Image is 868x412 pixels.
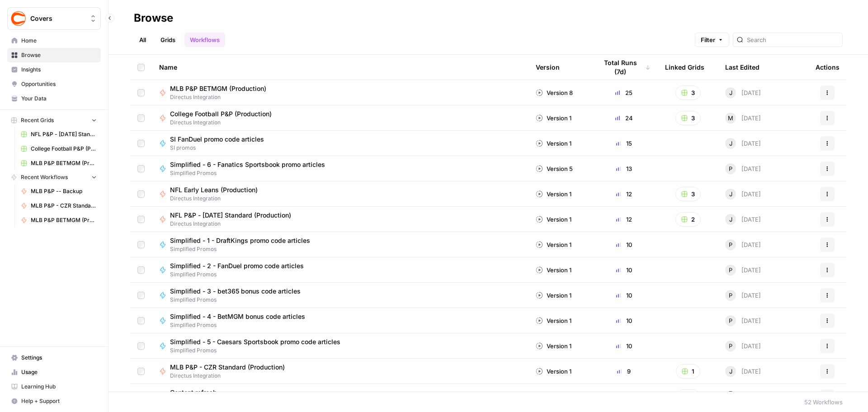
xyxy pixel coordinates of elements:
[7,91,101,106] a: Your Data
[725,290,761,301] div: [DATE]
[597,55,651,80] div: Total Runs (7d)
[31,145,97,153] span: College Football P&P (Production) Grid (1)
[159,261,521,279] a: Simplified - 2 - FanDuel promo code articlesSimplified Promos
[676,389,700,404] button: 1
[725,55,759,80] div: Last Edited
[170,245,317,253] span: Simplified Promos
[729,164,732,173] span: P
[170,372,292,380] span: Directus Integration
[729,341,732,350] span: P
[725,391,761,402] div: [DATE]
[536,215,571,224] div: Version 1
[159,160,521,177] a: Simplified - 6 - Fanatics Sportsbook promo articlesSimplified Promos
[7,379,101,394] a: Learning Hub
[170,84,266,93] span: MLB P&P BETMGM (Production)
[159,236,521,253] a: Simplified - 1 - DraftKings promo code articlesSimplified Promos
[725,87,761,98] div: [DATE]
[184,33,225,47] a: Workflows
[21,80,97,88] span: Opportunities
[536,265,571,275] div: Version 1
[159,312,521,329] a: Simplified - 4 - BetMGM bonus code articlesSimplified Promos
[676,364,700,379] button: 1
[170,270,311,279] span: Simplified Promos
[747,35,839,44] input: Search
[536,316,571,325] div: Version 1
[21,397,97,405] span: Help + Support
[729,367,732,376] span: J
[170,363,285,372] span: MLB P&P - CZR Standard (Production)
[536,367,571,376] div: Version 1
[597,265,651,275] div: 10
[725,341,761,351] div: [DATE]
[675,85,701,100] button: 3
[597,341,651,350] div: 10
[170,118,279,127] span: Directus Integration
[536,240,571,249] div: Version 1
[7,62,101,77] a: Insights
[17,156,101,170] a: MLB P&P BETMGM (Production) Grid (1)
[21,354,97,362] span: Settings
[170,312,305,321] span: Simplified - 4 - BetMGM bonus code articles
[536,189,571,199] div: Version 1
[725,366,761,377] div: [DATE]
[597,215,651,224] div: 12
[597,316,651,325] div: 10
[170,220,298,228] span: Directus Integration
[816,55,840,80] div: Actions
[7,33,101,48] a: Home
[21,383,97,391] span: Learning Hub
[170,296,308,304] span: Simplified Promos
[134,11,173,25] div: Browse
[675,212,701,227] button: 2
[170,287,301,296] span: Simplified - 3 - bet365 bonus code articles
[675,187,701,201] button: 3
[170,261,304,270] span: Simplified - 2 - FanDuel promo code articles
[597,189,651,199] div: 12
[170,169,332,177] span: Simplified Promos
[725,189,761,199] div: [DATE]
[675,111,701,125] button: 3
[10,10,27,27] img: Covers Logo
[170,194,265,203] span: Directus Integration
[597,291,651,300] div: 10
[536,55,560,80] div: Version
[159,363,521,380] a: MLB P&P - CZR Standard (Production)Directus Integration
[21,116,54,124] span: Recent Grids
[170,346,348,355] span: Simplified Promos
[21,173,68,181] span: Recent Workflows
[7,350,101,365] a: Settings
[21,95,97,103] span: Your Data
[597,367,651,376] div: 9
[159,84,521,101] a: MLB P&P BETMGM (Production)Directus Integration
[31,202,97,210] span: MLB P&P - CZR Standard (Production)
[159,185,521,203] a: NFL Early Leans (Production)Directus Integration
[170,109,272,118] span: College Football P&P (Production)
[17,184,101,199] a: MLB P&P -- Backup
[725,265,761,275] div: [DATE]
[729,88,732,97] span: J
[729,291,732,300] span: P
[725,315,761,326] div: [DATE]
[170,321,312,329] span: Simplified Promos
[729,215,732,224] span: J
[536,164,573,173] div: Version 5
[7,77,101,91] a: Opportunities
[597,164,651,173] div: 13
[159,135,521,152] a: SI FanDuel promo code articlesSI promos
[17,127,101,142] a: NFL P&P - [DATE] Standard (Production) Grid (1)
[159,109,521,127] a: College Football P&P (Production)Directus Integration
[729,265,732,275] span: P
[31,159,97,167] span: MLB P&P BETMGM (Production) Grid (1)
[804,398,843,407] div: 52 Workflows
[17,213,101,227] a: MLB P&P BETMGM (Production)
[597,114,651,123] div: 24
[31,130,97,138] span: NFL P&P - [DATE] Standard (Production) Grid (1)
[597,139,651,148] div: 15
[728,114,733,123] span: M
[170,337,340,346] span: Simplified - 5 - Caesars Sportsbook promo code articles
[729,139,732,148] span: J
[536,341,571,350] div: Version 1
[7,114,101,127] button: Recent Grids
[695,33,729,47] button: Filter
[31,216,97,224] span: MLB P&P BETMGM (Production)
